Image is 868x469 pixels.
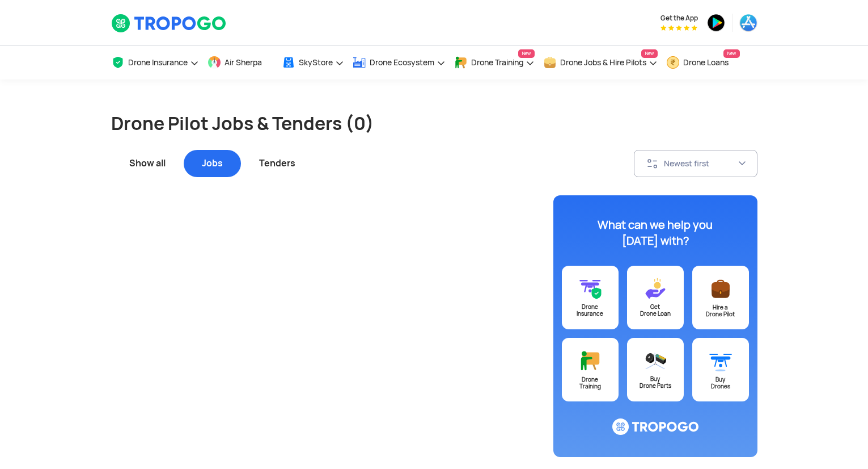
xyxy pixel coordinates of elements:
[353,46,446,79] a: Drone Ecosystem
[111,14,227,33] img: TropoGo Logo
[241,150,314,177] div: Tenders
[370,58,434,67] span: Drone Ecosystem
[282,46,344,79] a: SkyStore
[111,150,184,177] div: Show all
[612,418,698,436] img: ic_logo@3x.svg
[562,304,619,317] div: Drone Insurance
[692,304,749,318] div: Hire a Drone Pilot
[641,49,658,58] span: New
[692,338,749,401] a: BuyDrones
[627,304,684,317] div: Get Drone Loan
[299,58,333,67] span: SkyStore
[562,376,619,390] div: Drone Training
[644,277,667,300] img: ic_loans@3x.svg
[660,14,698,23] span: Get the App
[692,376,749,390] div: Buy Drones
[585,217,726,249] div: What can we help you [DATE] with?
[644,349,667,372] img: ic_droneparts@3x.svg
[683,58,729,67] span: Drone Loans
[579,277,602,300] img: ic_drone_insurance@3x.svg
[128,58,188,67] span: Drone Insurance
[454,46,535,79] a: Drone TrainingNew
[660,25,697,31] img: App Raking
[664,158,738,169] div: Newest first
[208,46,273,79] a: Air Sherpa
[627,266,684,329] a: GetDrone Loan
[627,338,684,401] a: BuyDrone Parts
[560,58,646,67] span: Drone Jobs & Hire Pilots
[634,150,757,177] button: Newest first
[739,14,757,32] img: ic_appstore.png
[666,46,740,79] a: Drone LoansNew
[184,150,241,177] div: Jobs
[471,58,523,67] span: Drone Training
[709,277,732,300] img: ic_postajob@3x.svg
[692,266,749,329] a: Hire aDrone Pilot
[562,266,619,329] a: DroneInsurance
[627,376,684,390] div: Buy Drone Parts
[562,338,619,401] a: DroneTraining
[225,58,262,67] span: Air Sherpa
[709,349,732,372] img: ic_buydrone@3x.svg
[111,111,757,136] h1: Drone Pilot Jobs & Tenders (0)
[111,46,199,79] a: Drone Insurance
[579,349,602,372] img: ic_training@3x.svg
[723,49,740,58] span: New
[543,46,658,79] a: Drone Jobs & Hire PilotsNew
[707,14,725,32] img: ic_playstore.png
[518,49,535,58] span: New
